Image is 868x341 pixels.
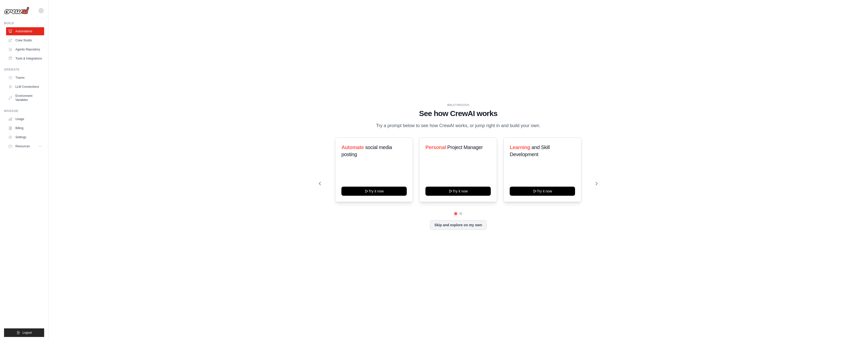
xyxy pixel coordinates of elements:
button: Resources [6,142,44,150]
a: Environment Variables [6,92,44,104]
button: Try it now [341,187,407,196]
span: Resources [15,144,30,148]
a: Automations [6,27,44,35]
a: Agents Repository [6,45,44,53]
span: Project Manager [447,145,483,150]
a: Usage [6,115,44,123]
img: Logo [4,7,29,14]
div: Operate [4,68,44,72]
h1: See how CrewAI works [319,109,598,118]
span: Logout [22,331,32,335]
button: Skip and explore on my own [430,220,486,230]
span: Personal [425,145,446,150]
a: Traces [6,74,44,82]
p: Try a prompt below to see how CrewAI works, or jump right in and build your own. [373,122,543,129]
span: Learning [510,145,530,150]
button: Logout [4,328,44,337]
a: Tools & Integrations [6,54,44,63]
span: social media posting [341,145,392,157]
div: Build [4,21,44,25]
a: LLM Connections [6,83,44,91]
span: and Skill Development [510,145,550,157]
a: Billing [6,124,44,132]
button: Try it now [510,187,575,196]
button: Try it now [425,187,491,196]
div: Manage [4,109,44,113]
span: Automate [341,145,364,150]
a: Crew Studio [6,36,44,44]
div: WALKTHROUGH [319,103,598,107]
a: Settings [6,133,44,141]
